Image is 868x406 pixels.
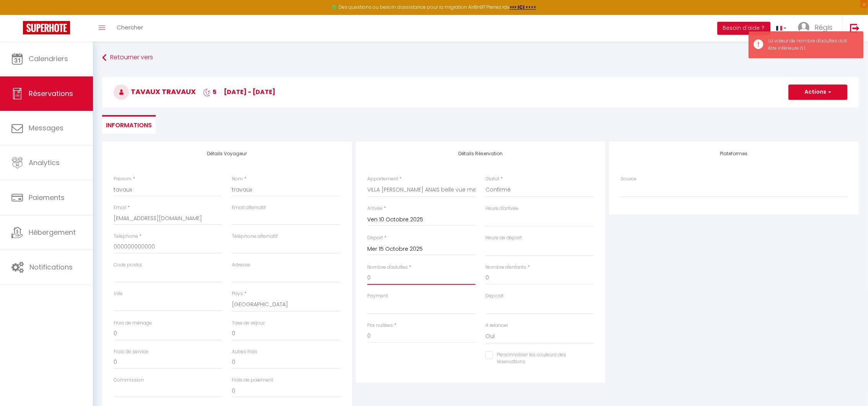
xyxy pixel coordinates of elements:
img: ... [798,22,809,33]
h4: Plateformes [620,151,847,156]
label: Payment [367,292,388,300]
label: Heure de départ [485,234,522,242]
label: Email alternatif [232,204,266,211]
span: Paiements [29,193,65,202]
img: Super Booking [23,21,70,34]
button: Besoin d'aide ? [717,22,770,35]
img: logout [850,23,860,33]
span: tavaux travaux [114,87,196,96]
label: Commission [114,377,144,384]
div: La valeur de nombre d'adultes doit être inférieure à 1. [768,37,855,52]
span: Analytics [29,158,60,167]
span: Hébergement [29,227,76,237]
span: [DATE] - [DATE] [224,88,275,96]
li: Informations [102,115,156,134]
span: Chercher [117,23,143,31]
a: >>> ICI <<<< [510,4,536,10]
label: Email [114,204,126,211]
label: Nom [232,175,243,183]
h4: Détails Voyageur [114,151,340,156]
label: Téléphone alternatif [232,233,278,240]
h4: Détails Réservation [367,151,594,156]
label: Prénom [114,175,132,183]
span: Messages [29,123,64,133]
label: A relancer [485,322,508,329]
label: Frais de paiement [232,377,273,384]
label: Adresse [232,261,250,269]
label: Nombre d'enfants [485,264,526,271]
label: Arrivée [367,205,383,212]
span: Calendriers [29,54,68,63]
label: Départ [367,234,383,242]
label: Ville [114,290,123,297]
label: Nombre d'adultes [367,264,408,271]
button: Actions [788,84,847,100]
label: Frais de service [114,348,148,356]
a: ... Régis [792,15,842,42]
label: Statut [485,175,499,183]
span: Réservations [29,89,73,98]
a: Retourner vers [102,51,859,65]
label: Heure d'arrivée [485,205,518,212]
label: Code postal [114,261,142,269]
label: Appartement [367,175,398,183]
label: Autres frais [232,348,257,356]
label: Deposit [485,292,503,300]
label: Prix nuitées [367,322,393,329]
a: Chercher [111,15,149,42]
span: Régis [814,23,832,32]
label: Frais de ménage [114,320,152,327]
span: 5 [203,88,217,96]
label: Source [620,175,637,183]
label: Pays [232,290,243,297]
span: Notifications [29,262,73,272]
label: Téléphone [114,233,138,240]
label: Taxe de séjour [232,320,265,327]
